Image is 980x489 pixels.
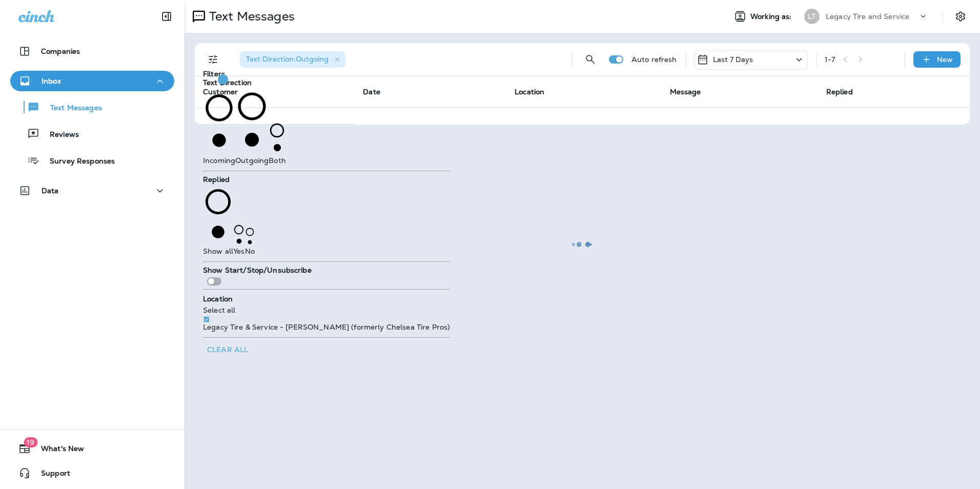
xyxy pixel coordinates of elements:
[10,71,174,91] button: Inbox
[235,156,269,165] span: Outgoing
[207,345,248,355] p: Clear all
[203,78,252,87] span: Text Direction
[39,157,115,167] p: Survey Responses
[937,55,953,64] p: New
[245,247,255,256] span: No
[10,96,174,118] button: Text Messages
[269,156,286,165] span: Both
[31,444,84,457] span: What's New
[39,130,79,140] p: Reviews
[31,469,70,481] span: Support
[203,294,233,303] span: Location
[10,123,174,145] button: Reviews
[10,438,174,459] button: 19What's New
[203,70,450,363] div: Filters
[203,323,450,331] p: Legacy Tire & Service - [PERSON_NAME] (formerly Chelsea Tire Pros)
[10,463,174,483] button: Support
[10,180,174,201] button: Data
[152,6,181,27] button: Collapse Sidebar
[42,77,61,85] p: Inbox
[203,156,235,165] span: Incoming
[233,247,244,256] span: Yes
[203,69,225,78] span: Filters
[41,47,80,55] p: Companies
[203,247,233,256] span: Show all
[203,342,252,363] button: Clear all
[203,266,312,275] span: Show Start/Stop/Unsubscribe
[42,187,59,195] p: Data
[10,41,174,62] button: Companies
[203,306,450,314] p: Select all
[10,150,174,171] button: Survey Responses
[24,437,37,447] span: 19
[40,104,102,113] p: Text Messages
[203,175,230,184] span: Replied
